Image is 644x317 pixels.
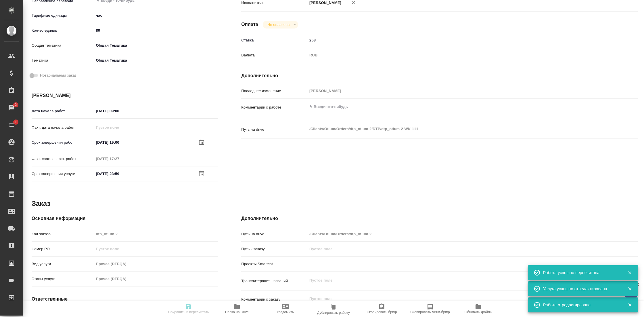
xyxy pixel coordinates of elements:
[94,11,218,20] div: час
[94,260,218,268] input: Пустое поле
[241,215,638,222] h4: Дополнительно
[213,301,261,317] button: Папка на Drive
[307,230,605,238] input: Пустое поле
[94,155,144,163] input: Пустое поле
[32,261,94,267] p: Вид услуги
[94,123,144,132] input: Пустое поле
[32,108,94,114] p: Дата начала работ
[307,36,605,44] input: ✎ Введи что-нибудь
[168,310,209,314] span: Сохранить и пересчитать
[225,310,249,314] span: Папка на Drive
[94,275,218,283] input: Пустое поле
[32,171,94,177] p: Срок завершения услуги
[307,87,605,95] input: Пустое поле
[241,21,258,28] h4: Оплата
[94,107,144,115] input: ✎ Введи что-нибудь
[32,276,94,282] p: Этапы услуги
[1,100,22,115] a: 2
[32,13,94,18] p: Тарифные единицы
[32,246,94,252] p: Номер РО
[32,296,218,303] h4: Ответственные
[454,301,503,317] button: Обновить файлы
[406,301,454,317] button: Скопировать мини-бриф
[32,215,218,222] h4: Основная информация
[367,310,397,314] span: Скопировать бриф
[32,140,94,145] p: Срок завершения работ
[241,231,307,237] p: Путь на drive
[40,73,76,78] span: Нотариальный заказ
[94,245,218,253] input: Пустое поле
[241,52,307,58] p: Валюта
[241,278,307,284] p: Транслитерация названий
[263,21,298,29] div: Не оплачена
[241,105,307,110] p: Комментарий к работе
[277,310,294,314] span: Уведомить
[317,311,350,315] span: Дублировать работу
[11,102,20,108] span: 2
[465,310,492,314] span: Обновить файлы
[241,297,307,302] p: Комментарий к заказу
[32,28,94,33] p: Кол-во единиц
[624,302,636,307] button: Закрыть
[94,230,218,238] input: Пустое поле
[32,125,94,130] p: Факт. дата начала работ
[1,118,22,132] a: 1
[543,286,619,292] div: Услуга успешно отредактирована
[307,124,605,134] textarea: /Clients/Оtium/Orders/dtp_otium-2/DTP/dtp_otium-2-WK-111
[32,92,218,99] h4: [PERSON_NAME]
[32,58,94,63] p: Тематика
[94,26,218,35] input: ✎ Введи что-нибудь
[410,310,450,314] span: Скопировать мини-бриф
[11,119,20,125] span: 1
[32,231,94,237] p: Код заказа
[94,41,218,50] div: Общая Тематика
[307,245,605,253] input: Пустое поле
[32,156,94,162] p: Факт. срок заверш. работ
[32,199,50,208] h2: Заказ
[309,301,358,317] button: Дублировать работу
[32,43,94,48] p: Общая тематика
[241,88,307,94] p: Последнее изменение
[94,56,218,65] div: Общая Тематика
[543,302,619,308] div: Работа отредактирована
[624,270,636,275] button: Закрыть
[94,138,144,147] input: ✎ Введи что-нибудь
[241,127,307,132] p: Путь на drive
[94,170,144,178] input: ✎ Введи что-нибудь
[241,37,307,43] p: Ставка
[624,286,636,291] button: Закрыть
[358,301,406,317] button: Скопировать бриф
[307,50,605,60] div: RUB
[266,22,291,27] button: Не оплачена
[543,270,619,276] div: Работа успешно пересчитана
[241,261,307,267] p: Проекты Smartcat
[241,72,638,79] h4: Дополнительно
[241,246,307,252] p: Путь к заказу
[164,301,213,317] button: Сохранить и пересчитать
[261,301,309,317] button: Уведомить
